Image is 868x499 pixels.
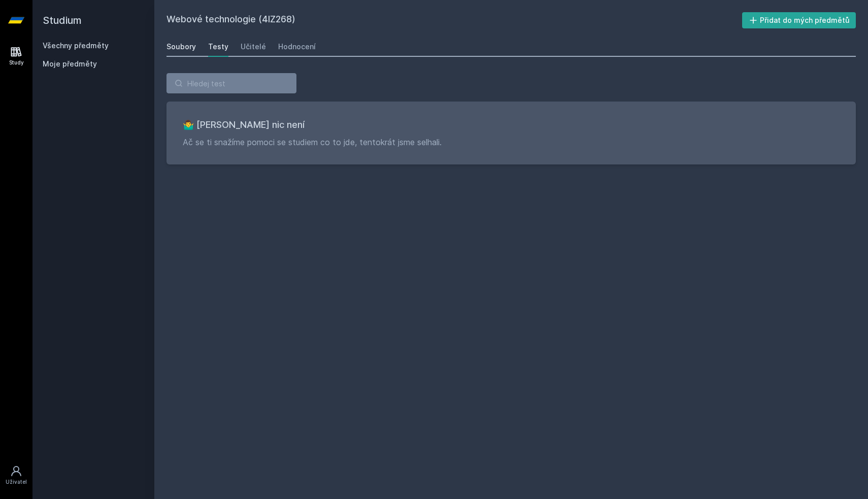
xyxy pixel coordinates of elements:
[2,41,30,72] a: Study
[183,118,840,132] h3: 🤷‍♂️ [PERSON_NAME] nic není
[166,42,196,52] div: Soubory
[208,37,228,57] a: Testy
[278,42,316,52] div: Hodnocení
[43,59,97,69] span: Moje předměty
[9,59,24,66] div: Study
[742,12,856,28] button: Přidat do mých předmětů
[278,37,316,57] a: Hodnocení
[43,41,109,50] a: Všechny předměty
[208,42,228,52] div: Testy
[241,42,266,52] div: Učitelé
[166,12,742,28] h2: Webové technologie (4IZ268)
[241,37,266,57] a: Učitelé
[2,460,30,491] a: Uživatel
[166,37,196,57] a: Soubory
[6,478,27,486] div: Uživatel
[166,73,296,93] input: Hledej test
[183,136,840,148] p: Ač se ti snažíme pomoci se studiem co to jde, tentokrát jsme selhali.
